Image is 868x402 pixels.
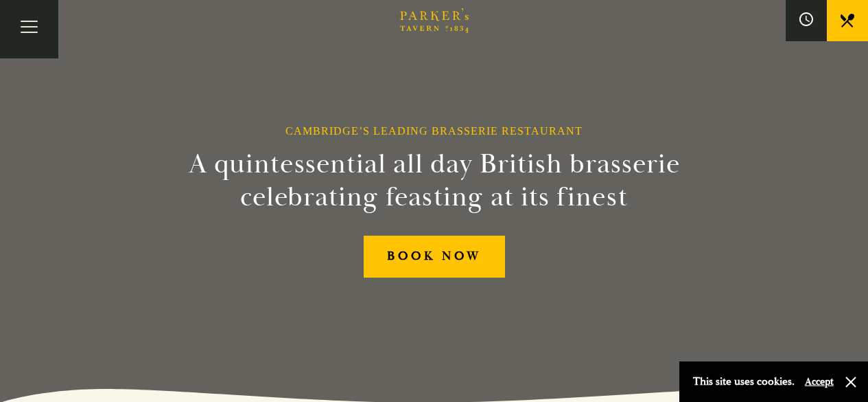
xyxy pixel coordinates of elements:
[285,124,583,137] h1: Cambridge’s Leading Brasserie Restaurant
[121,148,747,214] h2: A quintessential all day British brasserie celebrating feasting at its finest
[805,375,834,388] button: Accept
[844,375,858,389] button: Close and accept
[693,372,795,392] p: This site uses cookies.
[364,236,505,278] a: BOOK NOW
